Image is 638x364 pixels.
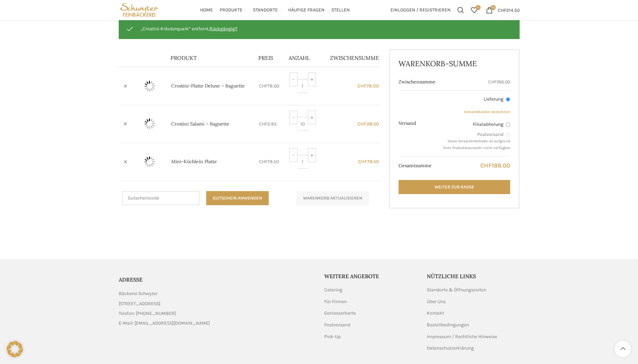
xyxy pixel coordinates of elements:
[136,73,163,100] img: Crostini-Platte Deluxe - Baguette
[119,310,314,317] a: List item link
[480,162,510,169] bdi: 186.00
[443,139,510,150] small: Diese Versandmethode ist aufgrund Ihrer Produkteauswahl nicht verfügbar
[171,83,245,89] a: Crostini-Platte Deluxe – Baguette
[331,3,350,17] a: Stellen
[399,90,439,156] th: Versand
[324,287,343,293] a: Catering
[259,121,267,127] span: CHF
[255,49,285,67] th: Preis
[259,121,277,127] bdi: 2.85
[167,49,255,67] th: Produkt
[399,156,439,175] th: Gesamtsumme
[119,290,157,297] span: Bäckerei Schwyter
[120,119,130,129] a: Crostini Salami - Baguette aus dem Warenkorb entfernen
[464,110,510,114] a: Versandkosten berechnen
[387,3,454,17] a: Einloggen / Registrieren
[253,7,278,13] span: Standorte
[220,3,246,17] a: Produkte
[206,191,269,205] button: Gutschein anwenden
[308,148,316,162] input: +
[259,159,267,165] span: CHF
[171,121,229,128] a: Crostini Salami – Baguette
[427,310,445,317] a: Kontakt
[119,300,160,307] span: [STREET_ADDRESS]
[119,276,143,283] span: ADRESSE
[467,3,481,17] a: 0
[358,83,379,89] bdi: 78.00
[324,333,341,340] a: Pick-Up
[308,72,316,86] input: +
[488,79,510,85] bdi: 186.00
[253,3,282,17] a: Standorte
[454,3,467,17] a: Suchen
[136,110,163,137] img: Crostini Salami - Baguette
[136,148,163,175] img: Mini-Küchlein Platte
[427,272,520,280] h5: Nützliche Links
[614,340,631,357] a: Scroll to top button
[289,110,298,124] input: -
[399,180,510,194] a: Weiter zur Kasse
[476,5,481,10] span: 0
[220,7,242,13] span: Produkte
[390,8,451,12] span: Einloggen / Registrieren
[323,49,379,67] th: Zwischensumme
[427,287,487,293] a: Standorte & Öffnungszeiten
[298,117,308,131] input: Produktmenge
[358,121,367,127] span: CHF
[259,83,267,89] span: CHF
[119,320,314,327] a: List item link
[200,3,213,17] a: Home
[259,159,279,165] bdi: 79.50
[120,157,130,167] a: Mini-Küchlein Platte aus dem Warenkorb entfernen
[498,7,520,13] bdi: 214.50
[119,7,160,12] a: Site logo
[331,7,350,13] span: Stellen
[120,81,130,91] a: Crostini-Platte Deluxe - Baguette aus dem Warenkorb entfernen
[298,155,308,169] input: Produktmenge
[288,3,325,17] a: Häufige Fragen
[443,121,510,128] label: Filialabholung
[399,59,510,69] h2: Warenkorb-Summe
[324,310,356,317] a: Geniesserkarte
[488,79,496,85] span: CHF
[324,298,347,305] a: Für Firmen
[289,72,298,86] input: -
[324,272,417,280] h5: Weitere Angebote
[289,148,298,162] input: -
[210,26,237,32] a: Rückgängig?
[259,83,279,89] bdi: 78.00
[358,159,379,165] bdi: 79.50
[358,159,367,165] span: CHF
[427,333,498,340] a: Impressum / Rechtliche Hinweise
[288,7,325,13] span: Häufige Fragen
[480,162,492,169] span: CHF
[427,322,470,328] a: Bestellbedingungen
[483,3,523,17] a: 22 CHF214.50
[171,158,217,165] a: Mini-Küchlein Platte
[358,121,379,127] bdi: 28.50
[427,298,446,305] a: Über Uns
[119,19,520,39] div: „Crostini Kräuterquark“ entfernt.
[443,96,510,103] label: Lieferung
[467,3,481,17] div: Meine Wunschliste
[298,79,308,93] input: Produktmenge
[122,191,199,205] input: Gutscheincode
[491,5,496,10] span: 22
[296,191,369,205] button: Warenkorb aktualisieren
[308,110,316,124] input: +
[427,345,475,352] a: Datenschutzerklärung
[399,74,439,90] th: Zwischensumme
[443,131,510,138] label: Postversand
[163,3,387,17] div: Main navigation
[285,49,323,67] th: Anzahl
[358,83,367,89] span: CHF
[200,7,213,13] span: Home
[324,322,351,328] a: Postversand
[498,7,506,13] span: CHF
